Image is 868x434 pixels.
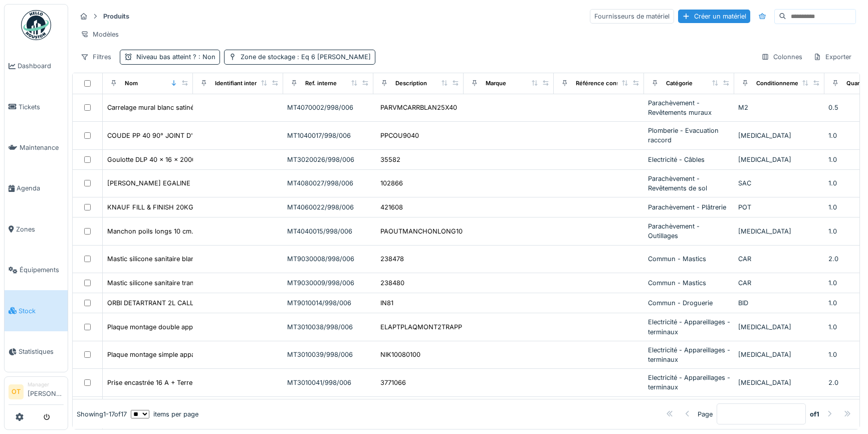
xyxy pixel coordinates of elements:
[20,143,64,152] span: Maintenance
[756,79,804,88] div: Conditionnement
[107,298,210,308] div: ORBI DETARTRANT 2L CALLSTOP
[648,155,730,164] div: Electricité - Câbles
[738,202,820,212] div: POT
[810,409,819,419] strong: of 1
[287,131,369,140] div: MT1040017/998/006
[738,350,820,359] div: [MEDICAL_DATA]
[738,378,820,387] div: [MEDICAL_DATA]
[5,86,68,127] a: Tickets
[287,278,369,288] div: MT9030009/998/006
[648,222,730,241] div: Parachèvement - Outillages
[5,331,68,372] a: Statistiques
[738,103,820,112] div: M2
[107,350,207,359] div: Plaque montage simple apparent
[698,409,713,419] div: Page
[18,61,64,71] span: Dashboard
[486,79,506,88] div: Marque
[380,103,457,112] div: PARVMCARRBLAN25X40
[648,373,730,392] div: Electricité - Appareillages - terminaux
[125,79,138,88] div: Nom
[287,103,369,112] div: MT4070002/998/006
[648,202,730,212] div: Parachèvement - Plâtrerie
[5,250,68,290] a: Équipements
[9,384,24,399] li: OT
[107,178,210,188] div: [PERSON_NAME] EGALINE 20KG
[380,298,393,308] div: IN81
[16,225,64,234] span: Zones
[287,178,369,188] div: MT4080027/998/006
[380,178,403,188] div: 102866
[380,227,463,236] div: PAOUTMANCHONLONG10
[215,79,264,88] div: Identifiant interne
[380,322,462,332] div: ELAPTPLAQMONT2TRAPP
[287,378,369,387] div: MT3010041/998/006
[287,298,369,308] div: MT9010014/998/006
[757,50,807,64] div: Colonnes
[107,278,259,288] div: Mastic silicone sanitaire transpa cartouche 310ml.
[107,103,233,112] div: Carrelage mural blanc satiné 25 x 40 cm.
[20,265,64,275] span: Équipements
[5,290,68,331] a: Stock
[107,131,241,140] div: COUDE PP 40 90° JOINT D'EMBOITEMENT
[380,378,406,387] div: 3771066
[19,306,64,316] span: Stock
[738,178,820,188] div: SAC
[648,278,730,288] div: Commun - Mastics
[666,79,693,88] div: Catégorie
[380,350,420,359] div: NIK10080100
[287,254,369,264] div: MT9030008/998/006
[648,98,730,117] div: Parachèvement - Revêtements muraux
[76,27,123,42] div: Modèles
[5,46,68,86] a: Dashboard
[380,131,419,140] div: PPCOU9040
[77,409,127,419] div: Showing 1 - 17 of 17
[380,155,400,164] div: 35582
[648,298,730,308] div: Commun - Droguerie
[678,10,750,23] div: Créer un matériel
[287,350,369,359] div: MT3010039/998/006
[648,317,730,336] div: Electricité - Appareillages - terminaux
[738,131,820,140] div: [MEDICAL_DATA]
[28,381,64,388] div: Manager
[576,79,641,88] div: Référence constructeur
[19,102,64,112] span: Tickets
[738,322,820,332] div: [MEDICAL_DATA]
[287,155,369,164] div: MT3020026/998/006
[107,378,192,387] div: Prise encastrée 16 A + Terre
[107,227,193,236] div: Manchon poils longs 10 cm.
[590,9,674,24] div: Fournisseurs de matériel
[395,79,427,88] div: Description
[738,227,820,236] div: [MEDICAL_DATA]
[380,202,403,212] div: 421608
[738,155,820,164] div: [MEDICAL_DATA]
[99,12,133,21] strong: Produits
[5,209,68,250] a: Zones
[136,52,215,62] div: Niveau bas atteint ?
[76,50,116,64] div: Filtres
[738,254,820,264] div: CAR
[17,183,64,193] span: Agenda
[107,202,193,212] div: KNAUF FILL & FINISH 20KG
[131,409,198,419] div: items per page
[107,155,216,164] div: Goulotte DLP 40 x 16 x 2000 grand
[380,278,404,288] div: 238480
[305,79,337,88] div: Ref. interne
[809,50,856,64] div: Exporter
[241,52,371,62] div: Zone de stockage
[295,53,371,61] span: : Eq 6 [PERSON_NAME]
[648,174,730,193] div: Parachèvement - Revêtements de sol
[738,278,820,288] div: CAR
[107,254,253,264] div: Mastic silicone sanitaire blanc cartouche 310ml.
[380,254,404,264] div: 238478
[19,347,64,356] span: Statistiques
[107,322,208,332] div: Plaque montage double apparent
[196,53,215,61] span: : Non
[738,298,820,308] div: BID
[648,345,730,364] div: Electricité - Appareillages - terminaux
[28,381,64,402] li: [PERSON_NAME]
[9,381,64,405] a: OT Manager[PERSON_NAME]
[5,168,68,208] a: Agenda
[287,202,369,212] div: MT4060022/998/006
[287,227,369,236] div: MT4040015/998/006
[648,254,730,264] div: Commun - Mastics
